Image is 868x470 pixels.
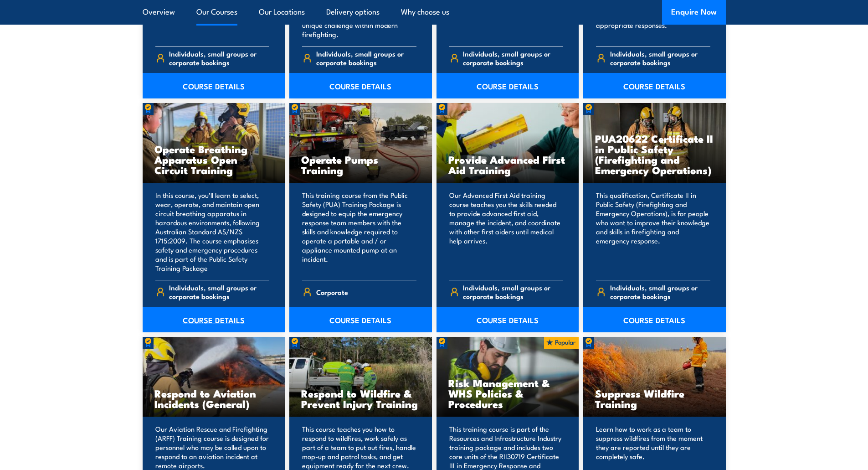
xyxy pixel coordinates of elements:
[289,73,432,98] a: COURSE DETAILS
[154,388,273,409] h3: Respond to Aviation Incidents (General)
[437,307,579,332] a: COURSE DETAILS
[596,191,710,273] p: This qualification, Certificate II in Public Safety (Firefighting and Emergency Operations), is f...
[301,154,420,175] h3: Operate Pumps Training
[155,191,270,273] p: In this course, you'll learn to select, wear, operate, and maintain open circuit breathing appara...
[595,388,714,409] h3: Suppress Wildfire Training
[463,49,563,67] span: Individuals, small groups or corporate bookings
[154,144,273,175] h3: Operate Breathing Apparatus Open Circuit Training
[316,285,348,299] span: Corporate
[583,307,726,332] a: COURSE DETAILS
[610,283,710,300] span: Individuals, small groups or corporate bookings
[583,73,726,98] a: COURSE DETAILS
[448,154,567,175] h3: Provide Advanced First Aid Training
[448,377,567,409] h3: Risk Management & WHS Policies & Procedures
[301,388,420,409] h3: Respond to Wildfire & Prevent Injury Training
[289,307,432,332] a: COURSE DETAILS
[302,191,416,273] p: This training course from the Public Safety (PUA) Training Package is designed to equip the emerg...
[169,283,269,300] span: Individuals, small groups or corporate bookings
[143,73,285,98] a: COURSE DETAILS
[610,49,710,67] span: Individuals, small groups or corporate bookings
[437,73,579,98] a: COURSE DETAILS
[316,49,416,67] span: Individuals, small groups or corporate bookings
[463,283,563,300] span: Individuals, small groups or corporate bookings
[595,133,714,175] h3: PUA20622 Certificate II in Public Safety (Firefighting and Emergency Operations)
[143,307,285,332] a: COURSE DETAILS
[169,49,269,67] span: Individuals, small groups or corporate bookings
[449,191,564,273] p: Our Advanced First Aid training course teaches you the skills needed to provide advanced first ai...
